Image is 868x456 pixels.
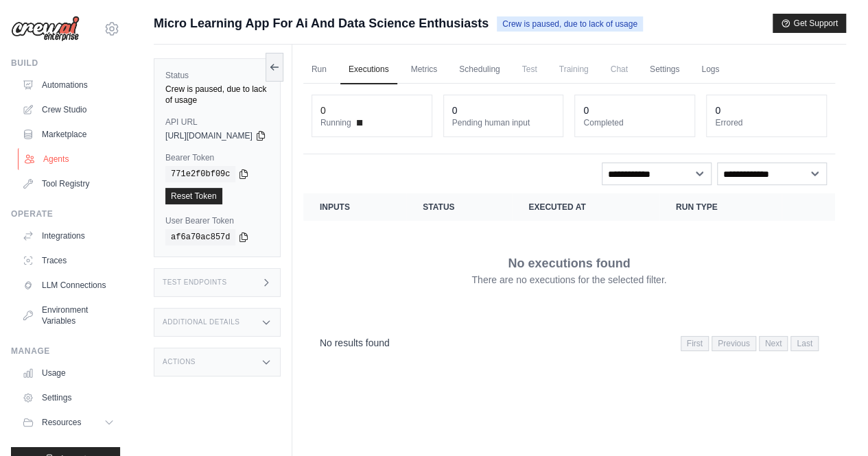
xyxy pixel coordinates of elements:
[340,56,397,84] a: Executions
[508,254,630,273] p: No executions found
[773,14,846,33] button: Get Support
[693,56,727,84] a: Logs
[320,104,326,117] div: 0
[16,274,120,296] a: LLM Connections
[790,336,819,351] span: Last
[165,188,222,204] a: Reset Token
[165,84,269,106] div: Crew is paused, due to lack of usage
[165,70,269,81] label: Status
[583,117,686,128] dt: Completed
[602,56,636,83] span: Chat is not available until the deployment is complete
[759,336,788,351] span: Next
[583,104,589,117] div: 0
[512,193,659,221] th: Executed at
[42,417,81,428] span: Resources
[471,273,666,287] p: There are no executions for the selected filter.
[165,152,269,163] label: Bearer Token
[16,362,120,384] a: Usage
[403,56,446,84] a: Metrics
[681,336,709,351] span: First
[154,14,489,33] span: Micro Learning App For Ai And Data Science Enthusiasts
[406,193,512,221] th: Status
[452,117,555,128] dt: Pending human input
[16,225,120,247] a: Integrations
[16,387,120,409] a: Settings
[303,56,335,84] a: Run
[18,148,121,170] a: Agents
[681,336,819,351] nav: Pagination
[712,336,756,351] span: Previous
[303,325,835,360] nav: Pagination
[514,56,546,83] span: Test
[320,117,351,128] span: Running
[303,193,406,221] th: Inputs
[642,56,688,84] a: Settings
[715,104,720,117] div: 0
[16,173,120,195] a: Tool Registry
[16,99,120,121] a: Crew Studio
[715,117,818,128] dt: Errored
[551,56,597,83] span: Training is not available until the deployment is complete
[659,193,782,221] th: Run Type
[163,358,196,366] h3: Actions
[11,208,120,219] div: Operate
[165,117,269,128] label: API URL
[11,16,80,42] img: Logo
[165,215,269,226] label: User Bearer Token
[11,58,120,69] div: Build
[497,16,643,32] span: Crew is paused, due to lack of usage
[165,130,253,141] span: [URL][DOMAIN_NAME]
[11,346,120,357] div: Manage
[163,318,239,326] h3: Additional Details
[16,250,120,272] a: Traces
[165,166,235,182] code: 771e2f0bf09c
[163,278,227,287] h3: Test Endpoints
[165,229,235,245] code: af6a70ac857d
[16,411,120,433] button: Resources
[16,74,120,96] a: Automations
[320,336,390,350] p: No results found
[303,193,835,360] section: Crew executions table
[452,104,458,117] div: 0
[16,123,120,145] a: Marketplace
[16,299,120,332] a: Environment Variables
[451,56,508,84] a: Scheduling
